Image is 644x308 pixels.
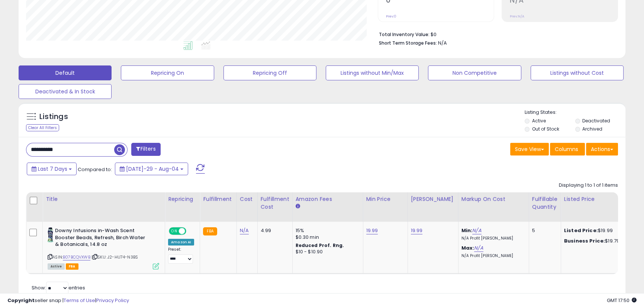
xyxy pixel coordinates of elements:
[461,253,523,259] p: N/A Profit [PERSON_NAME]
[7,297,129,304] div: seller snap | |
[411,195,455,203] div: [PERSON_NAME]
[168,239,194,246] div: Amazon AI
[48,227,53,242] img: 41y-rDUP8DL._SL40_.jpg
[564,227,598,234] b: Listed Price:
[38,165,67,173] span: Last 7 Days
[168,195,197,203] div: Repricing
[458,192,529,222] th: The percentage added to the cost of goods (COGS) that forms the calculator for Min & Max prices.
[564,227,626,234] div: $19.99
[296,227,357,234] div: 15%
[261,227,287,234] div: 4.99
[66,263,78,270] span: FBA
[26,124,59,131] div: Clear All Filters
[564,195,628,203] div: Listed Price
[555,145,578,153] span: Columns
[532,126,559,132] label: Out of Stock
[170,228,179,234] span: ON
[296,234,357,241] div: $0.30 min
[7,297,35,304] strong: Copyright
[472,227,481,234] a: N/A
[461,244,474,251] b: Max:
[203,227,217,235] small: FBA
[296,242,344,248] b: Reduced Prof. Rng.
[386,14,396,19] small: Prev: 0
[531,65,624,80] button: Listings without Cost
[27,163,77,175] button: Last 7 Days
[63,254,90,260] a: B07BCQVXWB
[48,227,159,269] div: ASIN:
[532,227,555,234] div: 5
[91,254,138,260] span: | SKU: J2-HU74-N3BS
[607,297,637,304] span: 2025-08-12 17:50 GMT
[203,195,233,203] div: Fulfillment
[326,65,419,80] button: Listings without Min/Max
[366,227,378,234] a: 19.99
[564,238,626,244] div: $19.79
[115,163,188,175] button: [DATE]-29 - Aug-04
[240,227,249,234] a: N/A
[564,237,605,244] b: Business Price:
[510,143,549,155] button: Save View
[48,263,65,270] span: All listings currently available for purchase on Amazon
[168,247,194,264] div: Preset:
[131,143,160,156] button: Filters
[32,284,85,291] span: Show: entries
[411,227,423,234] a: 19.99
[559,182,618,189] div: Displaying 1 to 1 of 1 items
[126,165,179,173] span: [DATE]-29 - Aug-04
[582,118,610,124] label: Deactivated
[223,65,316,80] button: Repricing Off
[19,84,112,99] button: Deactivated & In Stock
[438,39,447,46] span: N/A
[379,40,437,46] b: Short Term Storage Fees:
[532,118,545,124] label: Active
[461,195,526,203] div: Markup on Cost
[78,166,112,173] span: Compared to:
[379,29,612,38] li: $0
[64,297,95,304] a: Terms of Use
[379,31,429,38] b: Total Inventory Value:
[96,297,129,304] a: Privacy Policy
[39,112,68,122] h5: Listings
[510,14,524,19] small: Prev: N/A
[461,236,523,241] p: N/A Profit [PERSON_NAME]
[19,65,112,80] button: Default
[121,65,214,80] button: Repricing On
[474,244,483,252] a: N/A
[296,203,300,210] small: Amazon Fees.
[296,249,357,255] div: $10 - $10.90
[461,227,473,234] b: Min:
[532,195,558,211] div: Fulfillable Quantity
[366,195,405,203] div: Min Price
[586,143,618,155] button: Actions
[428,65,521,80] button: Non Competitive
[550,143,585,155] button: Columns
[240,195,254,203] div: Cost
[296,195,360,203] div: Amazon Fees
[582,126,602,132] label: Archived
[525,109,625,116] p: Listing States:
[46,195,162,203] div: Title
[261,195,289,211] div: Fulfillment Cost
[55,227,145,250] b: Downy Infusions in-Wash Scent Booster Beads, Refresh, Birch Water & Botanicals, 14.8 oz
[185,228,197,234] span: OFF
